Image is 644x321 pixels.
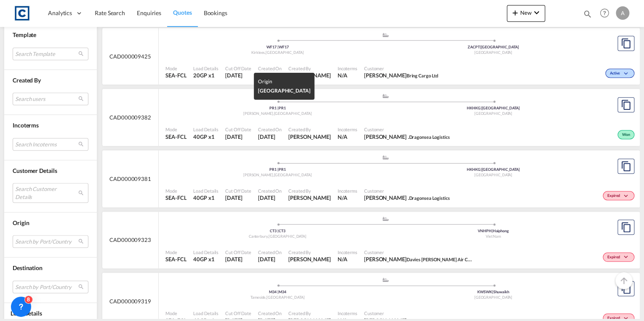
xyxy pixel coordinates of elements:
span: 40GP x 1 [193,194,218,202]
span: VNHPH Haiphong [478,228,509,233]
span: Dragonsea Logistics [409,134,450,140]
span: Active [610,71,622,77]
span: [GEOGRAPHIC_DATA] [266,50,303,55]
span: Dragonsea Logistics [409,195,450,201]
div: Change Status Here [603,252,634,262]
span: Anthony Lomax [288,133,331,141]
span: Cut Off Date [225,188,251,194]
md-icon: assets/icons/custom/copyQuote.svg [621,222,631,232]
span: Created On [258,126,282,133]
span: HKHKG [GEOGRAPHIC_DATA] [467,167,520,172]
div: CAD000009382 assets/icons/custom/ship-fill.svgassets/icons/custom/roll-o-plane.svgOrigin United K... [102,89,640,146]
span: [GEOGRAPHIC_DATA] [274,111,311,116]
button: Copy Quote [617,97,634,112]
md-icon: icon-chevron-down [622,72,632,76]
span: Customer Details [13,167,57,174]
span: Created By [13,77,41,84]
button: Copy Quote [617,36,634,51]
span: SEA-FCL [165,194,186,202]
md-icon: assets/icons/custom/ship-fill.svg [381,217,391,221]
span: SEA-FCL [165,72,186,79]
span: 21 Aug 2025 [225,72,251,79]
span: KWSWK Shuwaikh [477,289,509,294]
span: Mode [165,310,186,316]
span: [GEOGRAPHIC_DATA] [474,295,512,300]
span: Incoterms [338,249,357,255]
span: Load Details [193,249,218,255]
span: CAD000009425 [109,53,151,60]
span: Created On [258,65,282,72]
div: Help [597,6,616,21]
span: [GEOGRAPHIC_DATA] [269,234,306,239]
span: | [277,228,279,233]
span: Created By [288,65,331,72]
span: | [492,289,493,294]
span: 40GP x 1 [193,255,218,263]
div: A [616,6,629,20]
span: Origin [13,219,29,226]
div: Change Status Here [603,191,634,200]
div: icon-magnify [583,9,592,22]
span: | [480,106,482,110]
span: Samantha Robinson Bring Cargo Ltd [364,72,438,79]
span: Quotes [173,9,192,16]
md-icon: icon-arrow-up [619,276,629,286]
span: | [277,106,279,110]
span: 19 Aug 2025 [225,133,251,141]
span: WF17 [266,45,278,49]
md-icon: assets/icons/custom/copyQuote.svg [621,100,631,110]
div: CAD000009323 assets/icons/custom/ship-fill.svgassets/icons/custom/roll-o-plane.svgOrigin United K... [102,212,640,269]
md-icon: assets/icons/custom/ship-fill.svg [381,94,391,98]
span: , [266,295,266,300]
span: | [480,167,482,172]
div: Won [617,130,634,139]
span: M34 [269,289,279,294]
span: Anthony Lomax [288,255,331,263]
span: Customer [364,126,450,133]
img: 1fdb9190129311efbfaf67cbb4249bed.jpeg [13,4,32,23]
span: PR1 [269,167,279,172]
md-icon: icon-chevron-down [622,255,632,260]
span: Created By [288,126,331,133]
span: Created On [258,188,282,194]
span: , [268,234,269,239]
span: Cut Off Date [225,126,251,133]
span: Tameside [250,295,266,300]
div: N/A [338,194,347,202]
span: 21 Aug 2025 [258,72,282,79]
md-icon: icon-chevron-down [622,316,632,321]
div: Change Status Here [605,69,634,78]
span: 19 Aug 2025 [225,194,251,202]
span: | [277,45,279,49]
md-icon: assets/icons/custom/ship-fill.svg [381,33,391,37]
div: N/A [338,255,347,263]
span: Mode [165,249,186,255]
span: | [277,289,279,294]
md-icon: assets/icons/custom/copyQuote.svg [621,161,631,171]
button: Copy Quote [617,281,634,296]
span: Viet Nam [486,234,501,239]
md-icon: assets/icons/custom/copyQuote.svg [621,38,631,48]
span: 20GP x 1 [193,72,218,79]
span: Load Details [11,310,42,317]
span: CT3 [279,228,285,233]
span: [PERSON_NAME] [243,172,274,177]
span: | [277,167,279,172]
span: Created By [288,188,331,194]
span: Template [13,31,36,38]
span: [GEOGRAPHIC_DATA] [274,172,311,177]
span: WF17 [279,45,289,49]
span: Canterbury [249,234,269,239]
span: Incoterms [338,65,357,72]
span: 40GP x 1 [193,133,218,141]
span: Kirklees [251,50,266,55]
span: | [491,228,492,233]
span: 13 Aug 2025 [225,255,251,263]
md-icon: icon-chevron-down [532,8,542,18]
button: icon-plus 400-fgNewicon-chevron-down [507,5,545,22]
span: Bookings [204,9,227,16]
span: Lisa . Dragonsea Logistics [364,133,450,141]
span: 19 Aug 2025 [258,133,282,141]
div: CAD000009425 assets/icons/custom/ship-fill.svgassets/icons/custom/roll-o-plane.svgOrigin United K... [102,28,640,85]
